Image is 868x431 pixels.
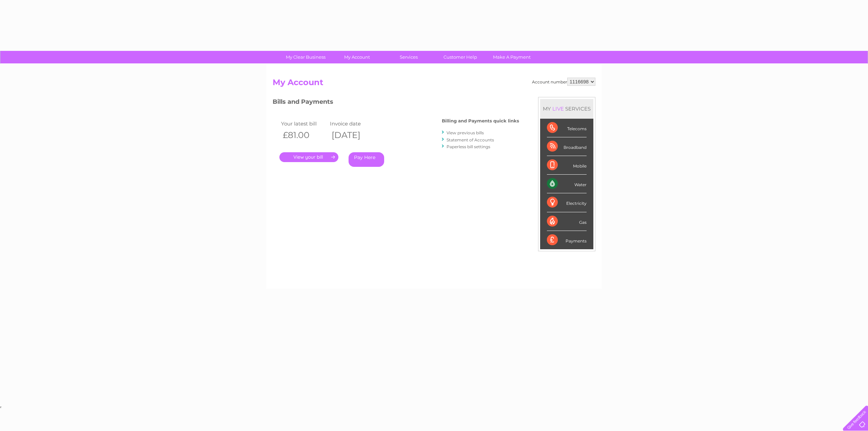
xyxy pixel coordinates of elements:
a: Customer Help [432,51,488,63]
div: Gas [547,212,587,231]
a: My Clear Business [278,51,334,63]
a: View previous bills [447,130,484,135]
h3: Bills and Payments [273,97,519,109]
div: Water [547,175,587,193]
div: MY SERVICES [540,99,593,118]
a: Services [381,51,437,63]
div: Electricity [547,193,587,212]
th: [DATE] [328,128,377,142]
div: Account number [532,78,595,86]
a: Statement of Accounts [447,137,494,142]
td: Invoice date [328,119,377,128]
a: . [279,152,338,162]
a: My Account [329,51,385,63]
a: Paperless bill settings [447,144,490,149]
th: £81.00 [279,128,328,142]
div: Mobile [547,156,587,175]
a: Pay Here [349,152,384,167]
a: Make A Payment [484,51,540,63]
div: LIVE [551,105,565,112]
div: Telecoms [547,119,587,137]
h2: My Account [273,78,595,91]
div: Broadband [547,137,587,156]
div: Payments [547,231,587,249]
h4: Billing and Payments quick links [442,118,519,123]
td: Your latest bill [279,119,328,128]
